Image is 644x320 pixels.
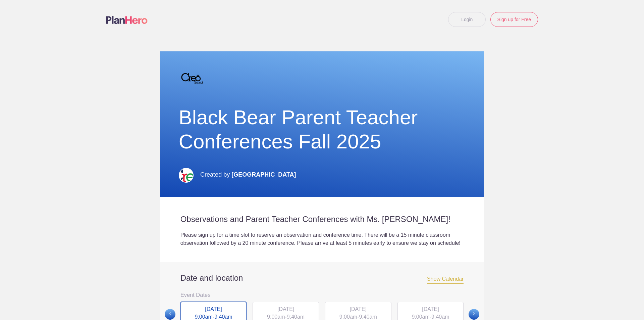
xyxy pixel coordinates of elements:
[180,231,464,247] div: Please sign up for a time slot to reserve an observation and conference time. There will be a 15 ...
[431,314,449,320] span: 9:40am
[448,12,486,27] a: Login
[200,167,296,182] p: Created by
[195,314,212,320] span: 9:00am
[267,314,285,320] span: 9:00am
[106,16,148,24] img: Logo main planhero
[180,273,464,283] h2: Date and location
[412,314,429,320] span: 9:00am
[205,306,222,312] span: [DATE]
[180,290,464,300] h3: Event Dates
[359,314,377,320] span: 9:40am
[422,306,439,312] span: [DATE]
[350,306,367,312] span: [DATE]
[231,171,296,178] span: [GEOGRAPHIC_DATA]
[179,105,466,154] h1: Black Bear Parent Teacher Conferences Fall 2025
[179,168,194,183] img: Creo
[277,306,294,312] span: [DATE]
[180,214,464,224] h2: Observations and Parent Teacher Conferences with Ms. [PERSON_NAME]!
[287,314,305,320] span: 9:40am
[490,12,538,27] a: Sign up for Free
[179,65,206,92] img: 2
[214,314,232,320] span: 9:40am
[427,276,464,284] span: Show Calendar
[339,314,357,320] span: 9:00am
